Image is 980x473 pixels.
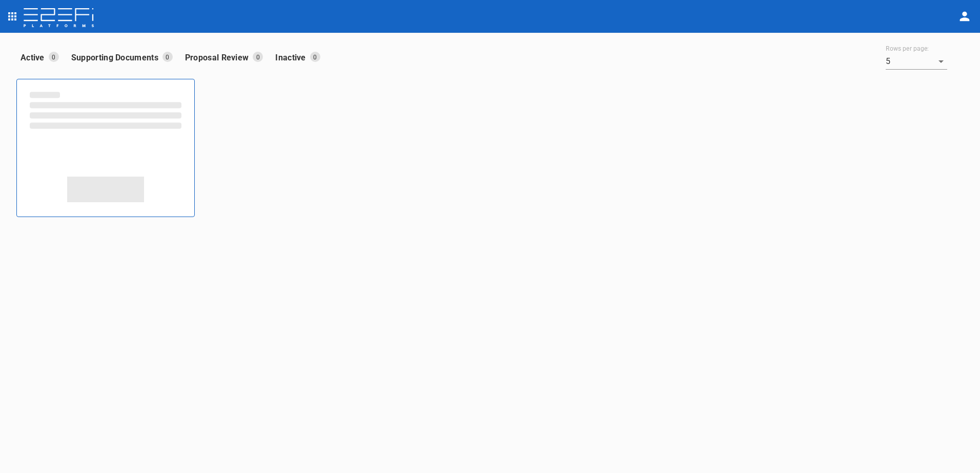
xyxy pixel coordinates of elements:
[21,52,49,63] p: Active
[253,52,263,62] p: 0
[310,52,320,62] p: 0
[71,52,162,63] p: Supporting Documents
[275,52,310,63] p: Inactive
[162,52,173,62] p: 0
[886,53,947,70] div: 5
[185,52,253,63] p: Proposal Review
[49,52,59,62] p: 0
[886,45,929,53] label: Rows per page:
